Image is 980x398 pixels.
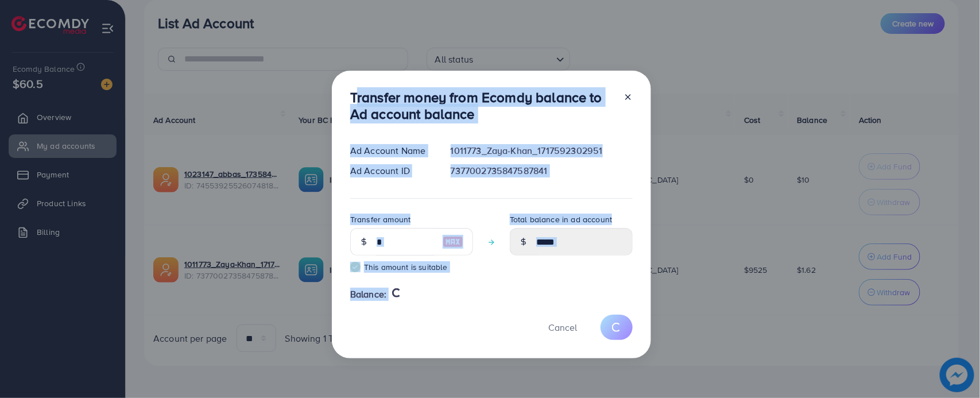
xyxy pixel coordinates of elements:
[350,89,614,122] h3: Transfer money from Ecomdy balance to Ad account balance
[350,262,361,272] img: guide
[350,288,386,301] span: Balance:
[350,261,473,273] small: This amount is suitable
[341,164,441,177] div: Ad Account ID
[443,235,463,249] img: image
[441,144,642,157] div: 1011773_Zaya-Khan_1717592302951
[548,321,577,334] span: Cancel
[350,214,410,225] label: Transfer amount
[510,214,612,225] label: Total balance in ad account
[534,315,591,339] button: Cancel
[341,144,441,157] div: Ad Account Name
[441,164,642,177] div: 7377002735847587841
